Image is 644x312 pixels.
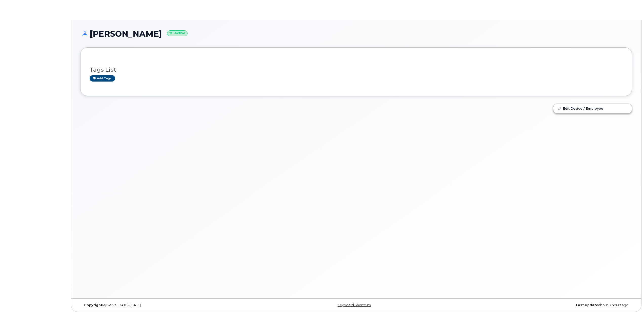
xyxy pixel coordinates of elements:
[80,29,632,38] h1: [PERSON_NAME]
[80,303,264,307] div: MyServe [DATE]–[DATE]
[553,104,632,113] a: Edit Device / Employee
[576,303,598,307] strong: Last Update
[448,303,632,307] div: about 3 hours ago
[90,67,623,73] h3: Tags List
[84,303,102,307] strong: Copyright
[167,30,188,36] small: Active
[90,75,115,82] a: Add tags
[337,303,371,307] a: Keyboard Shortcuts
